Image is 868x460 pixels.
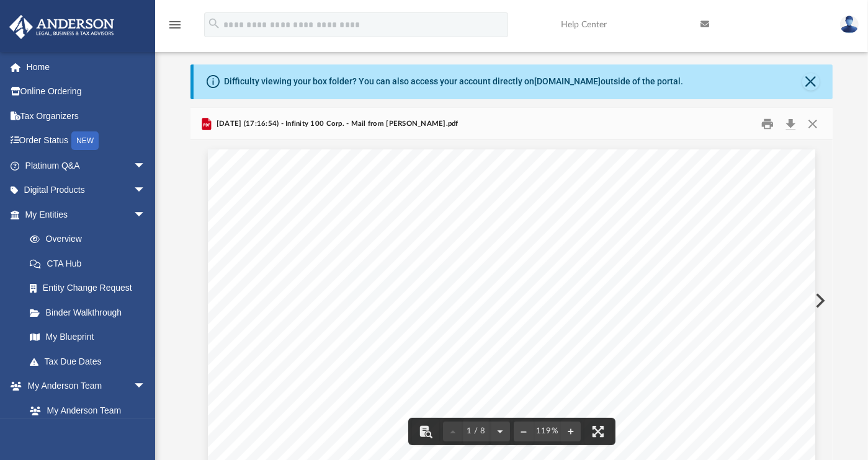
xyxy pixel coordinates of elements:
div: File preview [190,140,832,460]
a: Tax Organizers [9,104,164,128]
button: Download [780,114,802,133]
button: Zoom out [514,418,534,445]
button: Toggle findbar [412,418,439,445]
a: Binder Walkthrough [17,300,164,325]
a: [DOMAIN_NAME] [534,76,601,86]
button: Enter fullscreen [584,418,612,445]
a: Order StatusNEW [9,128,164,154]
span: arrow_drop_down [133,202,158,228]
div: Difficulty viewing your box folder? You can also access your account directly on outside of the p... [224,75,683,88]
a: Online Ordering [9,79,164,104]
a: Platinum Q&Aarrow_drop_down [9,153,164,178]
div: Current zoom level [534,427,561,435]
a: Overview [17,227,164,252]
a: My Entitiesarrow_drop_down [9,202,164,227]
button: Next page [490,418,510,445]
span: arrow_drop_down [133,153,158,179]
a: My Anderson Teamarrow_drop_down [9,374,158,399]
img: Anderson Advisors Platinum Portal [6,15,118,39]
span: arrow_drop_down [133,178,158,203]
a: Entity Change Request [17,276,164,301]
span: [DATE] (17:16:54) - Infinity 100 Corp. - Mail from [PERSON_NAME].pdf [214,118,459,130]
button: Close [802,73,820,91]
a: CTA Hub [17,251,164,276]
div: NEW [71,131,99,150]
button: 1 / 8 [463,418,490,445]
img: User Pic [840,15,859,33]
button: Next File [805,283,833,318]
i: menu [168,17,182,32]
i: search [207,17,221,30]
a: menu [168,24,182,32]
button: Print [755,114,780,133]
span: arrow_drop_down [133,374,158,399]
a: Home [9,55,164,79]
a: Tax Due Dates [17,349,164,374]
button: Zoom in [561,418,581,445]
div: Document Viewer [190,140,832,460]
a: Digital Productsarrow_drop_down [9,178,164,203]
a: My Blueprint [17,325,158,350]
span: 1 / 8 [463,427,490,435]
button: Close [802,114,824,133]
a: My Anderson Team [17,398,152,423]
